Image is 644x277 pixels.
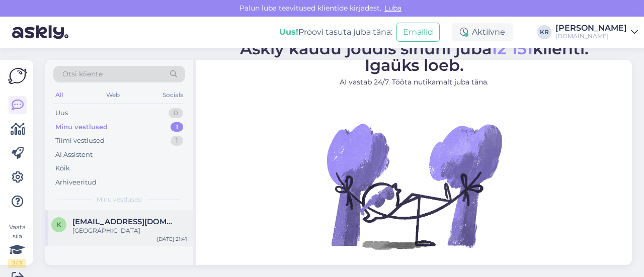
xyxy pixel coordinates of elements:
[72,226,187,235] div: [GEOGRAPHIC_DATA]
[62,69,103,79] span: Otsi kliente
[55,163,70,173] div: Kõik
[491,39,533,58] span: 12 151
[279,26,392,38] div: Proovi tasuta juba täna:
[555,24,638,40] a: [PERSON_NAME][DOMAIN_NAME]
[324,96,505,276] img: No Chat active
[555,24,627,32] div: [PERSON_NAME]
[171,122,183,132] div: 1
[8,68,27,84] img: Askly Logo
[72,217,177,226] span: ksjuscha84@mail.ru
[169,108,183,118] div: 0
[55,177,97,188] div: Arhiveeritud
[171,136,183,146] div: 1
[381,4,405,13] span: Luba
[57,221,61,228] span: k
[157,235,187,243] div: [DATE] 21:41
[53,88,65,102] div: All
[55,136,105,146] div: Tiimi vestlused
[160,88,185,102] div: Socials
[55,150,93,160] div: AI Assistent
[8,223,26,268] div: Vaata siia
[537,25,551,39] div: KR
[97,195,142,204] span: Minu vestlused
[396,23,440,42] button: Emailid
[55,122,108,132] div: Minu vestlused
[8,259,26,268] div: 2 / 3
[104,88,122,102] div: Web
[279,27,298,37] b: Uus!
[240,77,589,87] p: AI vastab 24/7. Tööta nutikamalt juba täna.
[55,108,68,118] div: Uus
[240,39,589,75] span: Askly kaudu jõudis sinuni juba klienti. Igaüks loeb.
[452,23,513,41] div: Aktiivne
[555,32,627,40] div: [DOMAIN_NAME]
